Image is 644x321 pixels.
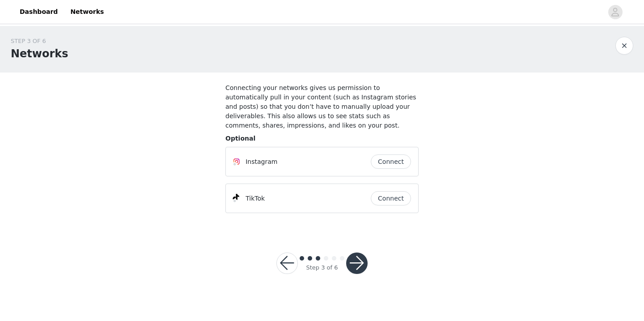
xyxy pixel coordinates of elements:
img: Instagram Icon [233,158,240,165]
h1: Networks [11,46,68,62]
p: Instagram [246,157,277,167]
span: Optional [225,135,255,142]
a: Networks [65,2,109,22]
p: TikTok [246,194,265,203]
div: avatar [611,5,619,19]
h4: Connecting your networks gives us permission to automatically pull in your content (such as Insta... [225,83,419,130]
button: Connect [371,154,411,169]
a: Dashboard [14,2,63,22]
button: Connect [371,191,411,205]
div: STEP 3 OF 6 [11,37,68,46]
div: Step 3 of 6 [306,263,338,272]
